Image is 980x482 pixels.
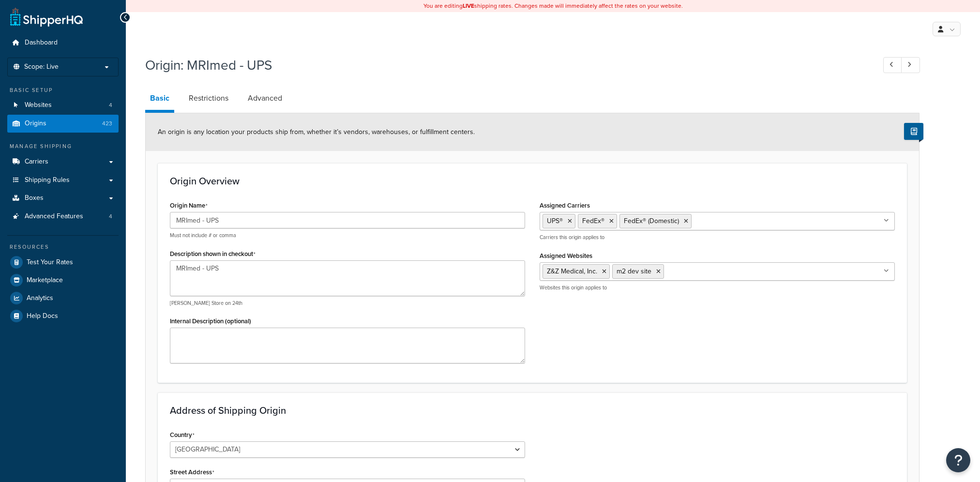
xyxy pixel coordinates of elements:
[7,307,119,325] a: Help Docs
[25,158,48,166] span: Carriers
[184,87,233,110] a: Restrictions
[27,276,63,285] span: Marketplace
[904,123,923,140] button: Show Help Docs
[7,243,119,251] div: Resources
[7,153,119,171] a: Carriers
[170,250,256,258] label: Description shown in checkout
[617,266,651,276] span: m2 dev site
[582,216,604,226] span: FedEx®
[7,254,119,271] a: Test Your Rates
[7,96,119,114] li: Websites
[170,260,525,296] textarea: MRImed - UPS
[25,120,46,128] span: Origins
[170,405,895,416] h3: Address of Shipping Origin
[883,57,902,73] a: Previous Record
[27,294,53,302] span: Analytics
[7,142,119,151] div: Manage Shipping
[170,176,895,186] h3: Origin Overview
[463,1,474,10] b: LIVE
[540,252,592,259] label: Assigned Websites
[540,284,895,291] p: Websites this origin applies to
[7,115,119,133] a: Origins423
[25,194,44,202] span: Boxes
[109,212,112,221] span: 4
[540,234,895,241] p: Carriers this origin applies to
[170,431,195,439] label: Country
[170,468,214,476] label: Street Address
[170,300,525,307] p: [PERSON_NAME] Store on 24th
[243,87,287,110] a: Advanced
[102,120,112,128] span: 423
[27,258,73,267] span: Test Your Rates
[27,312,58,320] span: Help Docs
[24,63,59,71] span: Scope: Live
[7,208,119,226] li: Advanced Features
[547,266,597,276] span: Z&Z Medical, Inc.
[7,171,119,189] a: Shipping Rules
[624,216,679,226] span: FedEx® (Domestic)
[7,208,119,226] a: Advanced Features4
[25,39,58,47] span: Dashboard
[25,212,83,221] span: Advanced Features
[540,202,590,209] label: Assigned Carriers
[158,127,475,137] span: An origin is any location your products ship from, whether it’s vendors, warehouses, or fulfillme...
[170,202,208,210] label: Origin Name
[145,56,865,75] h1: Origin: MRImed - UPS
[25,101,52,109] span: Websites
[170,317,251,325] label: Internal Description (optional)
[145,87,174,113] a: Basic
[170,232,525,239] p: Must not include # or comma
[901,57,920,73] a: Next Record
[547,216,563,226] span: UPS®
[7,271,119,289] a: Marketplace
[109,101,112,109] span: 4
[946,448,970,472] button: Open Resource Center
[25,176,70,184] span: Shipping Rules
[7,115,119,133] li: Origins
[7,96,119,114] a: Websites4
[7,189,119,207] a: Boxes
[7,34,119,52] a: Dashboard
[7,86,119,94] div: Basic Setup
[7,289,119,307] a: Analytics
